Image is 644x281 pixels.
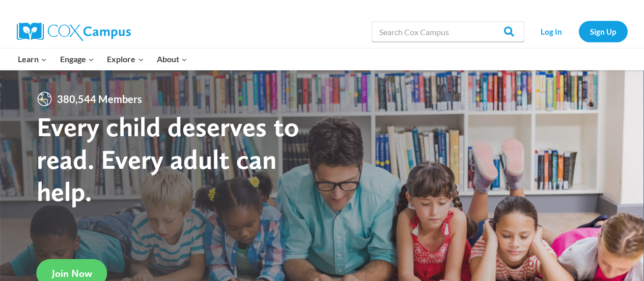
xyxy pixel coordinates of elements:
[529,21,628,42] nav: Secondary Navigation
[107,53,144,66] span: Explore
[157,53,187,66] span: About
[60,53,94,66] span: Engage
[579,21,628,42] a: Sign Up
[18,53,47,66] span: Learn
[372,21,524,42] input: Search Cox Campus
[52,267,92,279] span: Join Now
[529,21,574,42] a: Log In
[37,110,299,208] strong: Every child deserves to read. Every adult can help.
[12,48,194,70] nav: Primary Navigation
[53,91,146,107] span: 380,544 Members
[17,22,131,41] img: Cox Campus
